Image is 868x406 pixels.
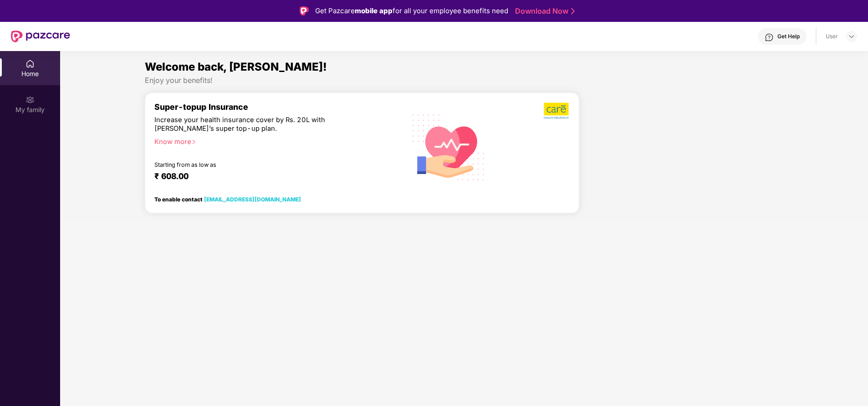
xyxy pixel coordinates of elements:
[26,59,35,68] img: svg+xml;base64,PHN2ZyBpZD0iSG9tZSIgeG1sbnM9Imh0dHA6Ly93d3cudzMub3JnLzIwMDAvc3ZnIiB3aWR0aD0iMjAiIG...
[145,76,783,85] div: Enjoy your benefits!
[145,60,327,73] span: Welcome back, [PERSON_NAME]!
[204,196,301,203] a: [EMAIL_ADDRESS][DOMAIN_NAME]
[191,139,196,144] span: right
[405,103,492,191] img: svg+xml;base64,PHN2ZyB4bWxucz0iaHR0cDovL3d3dy53My5vcmcvMjAwMC9zdmciIHhtbG5zOnhsaW5rPSJodHRwOi8vd3...
[154,171,388,182] div: ₹ 608.00
[544,102,570,119] img: b5dec4f62d2307b9de63beb79f102df3.png
[154,116,357,134] div: Increase your health insurance cover by Rs. 20L with [PERSON_NAME]’s super top-up plan.
[571,6,575,16] img: Stroke
[355,6,393,15] strong: mobile app
[315,5,508,16] div: Get Pazcare for all your employee benefits need
[154,138,391,144] div: Know more
[300,6,309,15] img: Logo
[154,102,397,112] div: Super-topup Insurance
[848,33,855,40] img: svg+xml;base64,PHN2ZyBpZD0iRHJvcGRvd24tMzJ4MzIiIHhtbG5zPSJodHRwOi8vd3d3LnczLm9yZy8yMDAwL3N2ZyIgd2...
[515,6,572,16] a: Download Now
[777,33,800,40] div: Get Help
[154,196,301,202] div: To enable contact
[26,95,35,104] img: svg+xml;base64,PHN2ZyB3aWR0aD0iMjAiIGhlaWdodD0iMjAiIHZpZXdCb3g9IjAgMCAyMCAyMCIgZmlsbD0ibm9uZSIgeG...
[154,161,358,168] div: Starting from as low as
[11,31,70,42] img: New Pazcare Logo
[826,33,838,40] div: User
[765,33,774,42] img: svg+xml;base64,PHN2ZyBpZD0iSGVscC0zMngzMiIgeG1sbnM9Imh0dHA6Ly93d3cudzMub3JnLzIwMDAvc3ZnIiB3aWR0aD...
